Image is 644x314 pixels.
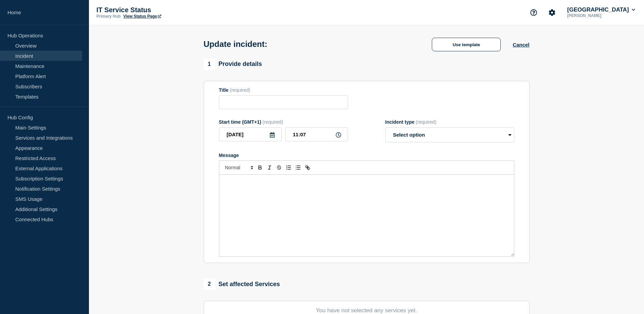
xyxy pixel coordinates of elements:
[303,163,312,172] button: Toggle link
[262,119,283,125] span: (required)
[566,13,637,18] p: [PERSON_NAME]
[293,163,303,172] button: Toggle bulleted list
[204,278,280,290] div: Set affected Services
[219,127,282,141] input: YYYY-MM-DD
[385,119,514,125] div: Incident type
[274,163,284,172] button: Toggle strikethrough text
[285,127,348,141] input: HH:MM
[204,278,215,290] span: 2
[284,163,293,172] button: Toggle ordered list
[566,6,637,13] button: [GEOGRAPHIC_DATA]
[219,119,348,125] div: Start time (GMT+1)
[96,14,121,19] p: Primary Hub
[219,153,514,158] div: Message
[219,87,348,93] div: Title
[230,87,251,93] span: (required)
[385,127,514,142] select: Incident type
[123,14,161,19] a: View Status Page
[219,175,514,256] div: Message
[219,307,514,314] p: You have not selected any services yet.
[204,39,268,49] h1: Update incident:
[545,5,559,20] button: Account settings
[204,58,262,70] div: Provide details
[265,163,274,172] button: Toggle italic text
[416,119,437,125] span: (required)
[432,38,501,51] button: Use template
[219,95,348,109] input: Title
[255,163,265,172] button: Toggle bold text
[527,5,541,20] button: Support
[204,58,215,70] span: 1
[513,42,529,48] button: Cancel
[222,163,255,172] span: Font size
[96,6,232,14] p: IT Service Status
